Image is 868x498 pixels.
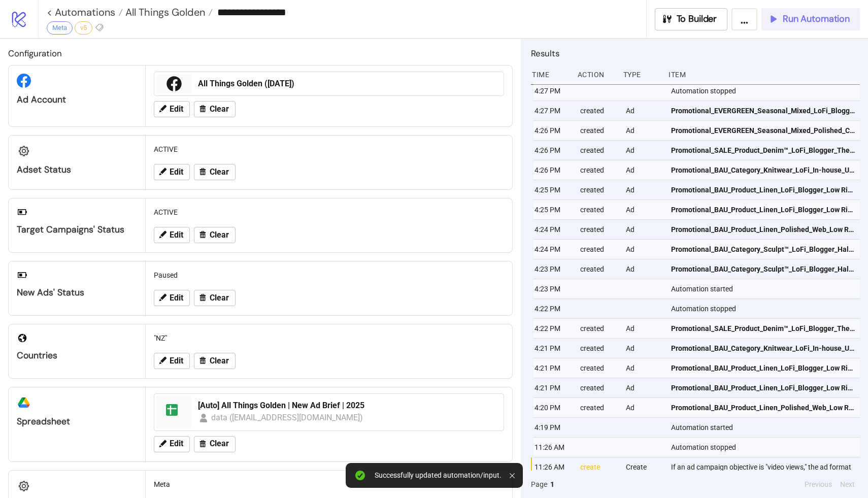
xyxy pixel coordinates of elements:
a: Promotional_BAU_Category_Knitwear_LoFi_In-house_Universal Knit 2.0 neutral marle__Image_20250912_US [671,160,855,180]
div: 4:20 PM [533,398,572,417]
div: created [579,141,618,160]
div: Ad [625,358,663,378]
span: Promotional_SALE_Product_Denim™_LoFi_Blogger_The Archive_High Rise [PERSON_NAME] washed black_@eb... [671,145,855,156]
a: Promotional_EVERGREEN_Seasonal_Mixed_LoFi_Blogger_Fall Essentials__Video_20250912_US [671,101,855,120]
div: ACTIVE [150,140,508,159]
a: All Things Golden [123,7,213,17]
div: 4:27 PM [533,101,572,120]
a: < Automations [47,7,123,17]
div: created [579,180,618,200]
span: Promotional_SALE_Product_Denim™_LoFi_Blogger_The Archive_High Rise [PERSON_NAME] washed black_@eb... [671,323,855,334]
a: Promotional_BAU_Product_Linen_LoFi_Blogger_Low Rise Linen Pant, Sculpt™ Halter + Cardigan Coat_@e... [671,358,855,378]
span: Clear [210,356,229,366]
span: Promotional_BAU_Category_Sculpt™_LoFi_Blogger_Halter Onesie_@tami_loli_Video_20250910_US [671,263,855,275]
button: Previous [802,479,835,490]
div: Target Campaigns' Status [17,224,137,236]
div: 4:22 PM [533,319,572,338]
div: 4:25 PM [533,180,572,200]
a: Promotional_BAU_Product_Linen_Polished_Web_Low Rise Linen Pant + Sculpt™ Halter_@amelianoorani_Vi... [671,220,855,239]
button: Clear [194,353,236,369]
div: created [579,240,618,259]
button: Clear [194,164,236,180]
div: Ad [625,141,663,160]
div: Paused [150,265,508,285]
div: Ad [625,160,663,180]
div: Ad [625,398,663,417]
button: Clear [194,227,236,243]
div: 11:26 AM [533,438,572,457]
a: Promotional_BAU_Category_Knitwear_LoFi_In-house_Universal Knit 2.0 neutral marle__Image_20250912_AU [671,339,855,358]
button: Next [837,479,858,490]
a: Promotional_SALE_Product_Denim™_LoFi_Blogger_The Archive_High Rise [PERSON_NAME] washed black_@eb... [671,141,855,160]
div: 4:22 PM [533,299,572,318]
span: Clear [210,293,229,303]
span: Edit [170,168,183,177]
span: Promotional_BAU_Product_Linen_LoFi_Blogger_Low Rise Linen Pant + Sculpt™ Halter_@elizammcewen_Vid... [671,382,855,393]
h2: Configuration [8,47,513,60]
span: Clear [210,105,229,114]
div: data ([EMAIL_ADDRESS][DOMAIN_NAME]) [211,411,364,424]
span: Promotional_BAU_Product_Linen_LoFi_Blogger_Low Rise Linen Pant, Sculpt™ Halter + Cardigan Coat_@e... [671,362,855,374]
span: Promotional_EVERGREEN_Seasonal_Mixed_LoFi_Blogger_Fall Essentials__Video_20250912_US [671,105,855,116]
div: Automation stopped [670,438,862,457]
span: Clear [210,168,229,177]
span: Promotional_BAU_Category_Sculpt™_LoFi_Blogger_Halter Onesie_@tami_loli_Video_20250910_US [671,244,855,255]
div: "NZ" [150,328,508,348]
div: New Ads' Status [17,287,137,298]
div: Ad Account [17,94,137,106]
span: Edit [170,439,183,448]
span: Promotional_BAU_Product_Linen_LoFi_Blogger_Low Rise Linen Pant, Sculpt™ Halter + Cardigan Coat_@e... [671,184,855,195]
div: Ad [625,240,663,259]
button: To Builder [655,8,728,30]
div: 4:26 PM [533,141,572,160]
div: Automation started [670,418,862,437]
div: v5 [75,21,92,35]
span: Promotional_EVERGREEN_Seasonal_Mixed_Polished_Campaign_Fall Essentials_Universal Knit neutral mar... [671,125,855,136]
button: ... [731,8,757,30]
div: 4:21 PM [533,378,572,397]
button: Clear [194,436,236,452]
div: Ad [625,220,663,239]
span: Promotional_BAU_Category_Knitwear_LoFi_In-house_Universal Knit 2.0 neutral marle__Image_20250912_AU [671,343,855,354]
span: Clear [210,439,229,448]
button: Edit [154,227,190,243]
a: Promotional_BAU_Product_Linen_LoFi_Blogger_Low Rise Linen Pant + Sculpt™ Halter_@elizammcewen_Vid... [671,378,855,397]
div: Item [667,65,860,84]
div: Action [577,65,615,84]
span: Run Automation [783,13,850,25]
div: 4:26 PM [533,121,572,140]
span: Promotional_BAU_Product_Linen_LoFi_Blogger_Low Rise Linen Pant + Sculpt™ Halter_@elizammcewen_Vid... [671,204,855,215]
div: created [579,200,618,219]
div: created [579,319,618,338]
div: Automation stopped [670,299,862,318]
div: created [579,101,618,120]
button: Clear [194,290,236,306]
div: Successfully updated automation/input. [375,471,502,480]
span: To Builder [677,13,717,25]
div: Adset Status [17,164,137,176]
div: 4:27 PM [533,81,572,101]
div: Ad [625,378,663,397]
div: created [579,160,618,180]
div: created [579,398,618,417]
button: Edit [154,290,190,306]
a: Promotional_EVERGREEN_Seasonal_Mixed_Polished_Campaign_Fall Essentials_Universal Knit neutral mar... [671,121,855,140]
div: Ad [625,319,663,338]
span: Promotional_BAU_Category_Knitwear_LoFi_In-house_Universal Knit 2.0 neutral marle__Image_20250912_US [671,164,855,176]
div: created [579,259,618,279]
a: Promotional_BAU_Product_Linen_Polished_Web_Low Rise Linen Pant + Sculpt™ Halter_@amelianoorani_Vi... [671,398,855,417]
div: 4:24 PM [533,240,572,259]
button: 1 [547,479,557,490]
div: ACTIVE [150,203,508,222]
div: Meta [47,21,73,35]
div: Spreadsheet [17,416,137,427]
span: Promotional_BAU_Product_Linen_Polished_Web_Low Rise Linen Pant + Sculpt™ Halter_@amelianoorani_Vi... [671,224,855,235]
span: Edit [170,356,183,366]
div: created [579,378,618,397]
div: Ad [625,200,663,219]
span: Clear [210,230,229,240]
div: Ad [625,101,663,120]
div: Ad [625,121,663,140]
div: 4:25 PM [533,200,572,219]
div: created [579,339,618,358]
